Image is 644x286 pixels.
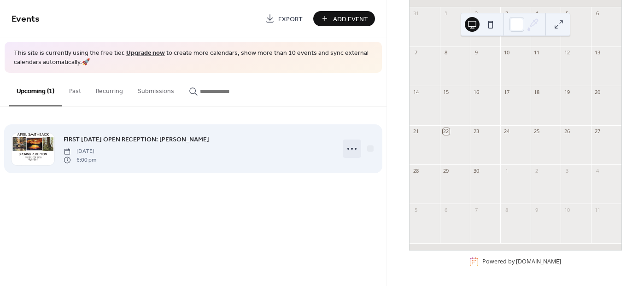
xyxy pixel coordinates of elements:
[412,49,419,56] div: 7
[473,49,480,56] div: 9
[533,128,540,135] div: 25
[64,135,209,145] span: FIRST [DATE] OPEN RECEPTION: [PERSON_NAME]
[594,167,601,174] div: 4
[563,206,570,213] div: 10
[594,128,601,135] div: 27
[443,49,450,56] div: 8
[9,73,62,106] button: Upcoming (1)
[443,88,450,95] div: 15
[594,49,601,56] div: 13
[503,206,510,213] div: 8
[412,128,419,135] div: 21
[130,73,181,105] button: Submissions
[64,147,96,156] span: [DATE]
[503,88,510,95] div: 17
[278,14,303,24] span: Export
[533,10,540,17] div: 4
[64,134,209,145] a: FIRST [DATE] OPEN RECEPTION: [PERSON_NAME]
[473,128,480,135] div: 23
[473,10,480,17] div: 2
[443,206,450,213] div: 6
[12,10,40,28] span: Events
[473,206,480,213] div: 7
[443,10,450,17] div: 1
[503,167,510,174] div: 1
[313,11,375,26] button: Add Event
[473,88,480,95] div: 16
[503,49,510,56] div: 10
[516,258,561,266] a: [DOMAIN_NAME]
[412,206,419,213] div: 5
[563,10,570,17] div: 5
[563,88,570,95] div: 19
[503,128,510,135] div: 24
[14,49,373,67] span: This site is currently using the free tier. to create more calendars, show more than 10 events an...
[594,10,601,17] div: 6
[64,156,96,164] span: 6:00 pm
[473,167,480,174] div: 30
[88,73,130,105] button: Recurring
[533,49,540,56] div: 11
[412,167,419,174] div: 28
[126,47,165,59] a: Upgrade now
[563,128,570,135] div: 26
[258,11,310,26] a: Export
[443,128,450,135] div: 22
[533,167,540,174] div: 2
[412,10,419,17] div: 31
[563,49,570,56] div: 12
[62,73,88,105] button: Past
[563,167,570,174] div: 3
[533,88,540,95] div: 18
[412,88,419,95] div: 14
[482,258,561,266] div: Powered by
[443,167,450,174] div: 29
[333,14,368,24] span: Add Event
[533,206,540,213] div: 9
[503,10,510,17] div: 3
[594,206,601,213] div: 11
[594,88,601,95] div: 20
